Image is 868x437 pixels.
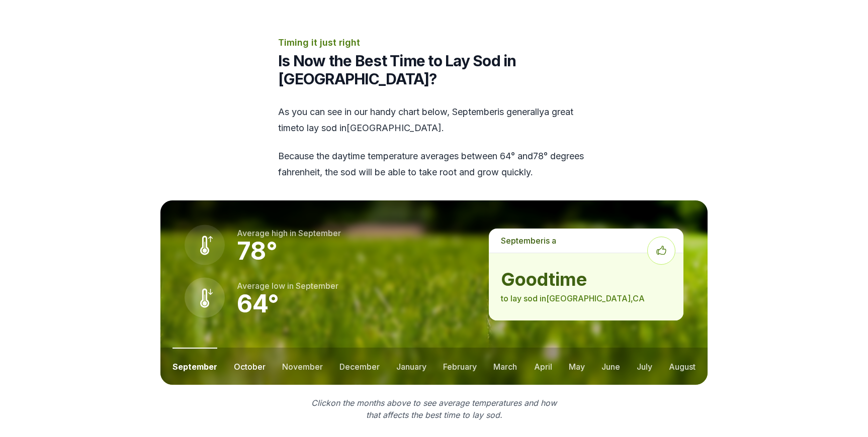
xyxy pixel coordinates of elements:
button: april [534,348,552,385]
h2: Is Now the Best Time to Lay Sod in [GEOGRAPHIC_DATA]? [278,52,590,88]
p: Because the daytime temperature averages between 64 ° and 78 ° degrees fahrenheit, the sod will b... [278,148,590,180]
span: september [452,106,497,117]
p: is a [489,229,683,253]
p: Average high in [237,227,341,239]
p: to lay sod in [GEOGRAPHIC_DATA] , CA [501,292,671,304]
div: As you can see in our handy chart below, is generally a great time to lay sod in [GEOGRAPHIC_DATA] . [278,104,590,180]
button: september [172,348,217,385]
strong: good time [501,269,671,289]
span: september [298,228,341,238]
button: july [637,348,652,385]
button: may [569,348,585,385]
button: december [339,348,380,385]
button: november [282,348,323,385]
button: august [669,348,696,385]
button: january [396,348,426,385]
p: Timing it just right [278,36,590,50]
p: Average low in [237,280,338,292]
strong: 78 ° [237,236,278,266]
button: october [234,348,266,385]
button: march [493,348,517,385]
span: september [501,236,544,246]
p: Click on the months above to see average temperatures and how that affects the best time to lay sod. [305,397,563,421]
button: june [601,348,620,385]
span: september [296,281,338,291]
strong: 64 ° [237,289,279,318]
button: february [443,348,477,385]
